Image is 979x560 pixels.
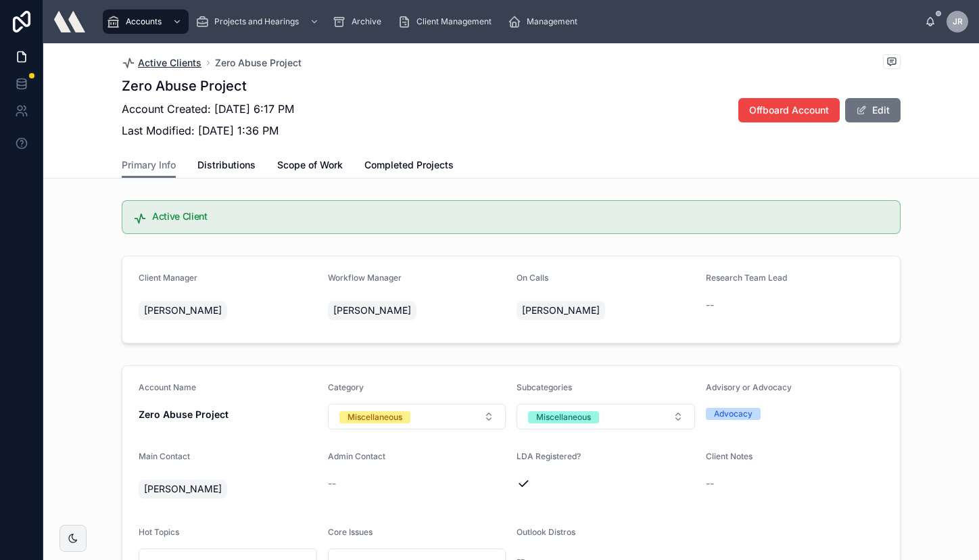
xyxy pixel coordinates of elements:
span: Workflow Manager [328,273,402,283]
span: Offboard Account [749,103,829,117]
span: Client Notes [706,451,753,461]
p: Account Created: [DATE] 6:17 PM [122,101,294,117]
span: Research Team Lead [706,273,787,283]
span: JR [953,16,963,27]
span: [PERSON_NAME] [522,304,600,317]
a: Management [504,9,587,34]
span: [PERSON_NAME] [333,304,411,317]
span: Primary Info [122,158,176,172]
button: Unselect MISCELLANEOUS [339,410,410,423]
button: Select Button [328,404,506,429]
span: On Calls [517,273,548,283]
strong: Zero Abuse Project [139,409,229,420]
img: App logo [54,11,85,32]
span: Account Name [139,382,196,392]
span: Management [527,16,577,27]
a: Primary Info [122,153,176,179]
div: Miscellaneous [348,411,402,423]
span: LDA Registered? [517,451,581,461]
span: Scope of Work [277,158,343,172]
span: Accounts [126,16,162,27]
span: Subcategories [517,382,572,392]
a: Completed Projects [364,153,454,180]
span: -- [328,477,336,490]
button: Edit [845,98,901,122]
span: Distributions [197,158,256,172]
button: Offboard Account [738,98,840,122]
a: Scope of Work [277,153,343,180]
span: Advisory or Advocacy [706,382,792,392]
div: Advocacy [714,408,753,420]
h1: Zero Abuse Project [122,76,294,95]
span: -- [706,477,714,490]
span: Completed Projects [364,158,454,172]
div: Miscellaneous [536,411,591,423]
div: scrollable content [96,7,925,37]
a: Accounts [103,9,189,34]
a: Client Management [393,9,501,34]
span: Core Issues [328,527,373,537]
h5: Active Client [152,212,889,221]
span: Client Manager [139,273,197,283]
a: Active Clients [122,56,201,70]
span: Outlook Distros [517,527,575,537]
span: [PERSON_NAME] [144,482,222,496]
a: Archive [329,9,391,34]
span: Projects and Hearings [214,16,299,27]
span: Active Clients [138,56,201,70]
span: Admin Contact [328,451,385,461]
a: Distributions [197,153,256,180]
button: Select Button [517,404,695,429]
span: Main Contact [139,451,190,461]
span: [PERSON_NAME] [144,304,222,317]
span: Hot Topics [139,527,179,537]
span: Category [328,382,364,392]
span: -- [706,298,714,312]
p: Last Modified: [DATE] 1:36 PM [122,122,294,139]
button: Unselect MISCELLANEOUS [528,410,599,423]
span: Client Management [416,16,492,27]
a: Projects and Hearings [191,9,326,34]
span: Archive [352,16,381,27]
a: Zero Abuse Project [215,56,302,70]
